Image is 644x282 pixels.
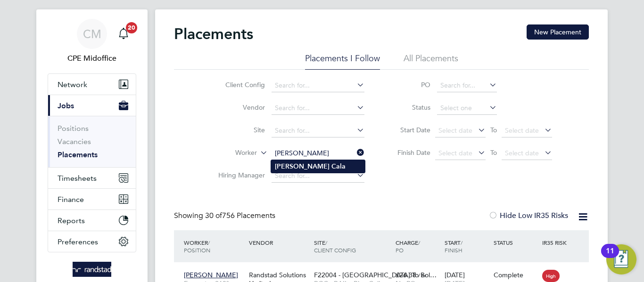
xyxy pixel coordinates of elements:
span: £26.38 [396,271,416,279]
input: Search for... [437,79,497,92]
a: Vacancies [58,137,91,146]
button: New Placement [527,24,589,40]
span: 756 Placements [205,211,275,220]
span: CPE Midoffice [48,53,136,64]
div: Jobs [48,116,136,167]
span: Finance [58,195,84,204]
span: To [487,124,500,136]
label: Hiring Manager [211,171,265,179]
a: CMCPE Midoffice [48,19,136,64]
div: 11 [606,251,614,263]
span: 20 [126,22,137,33]
span: / Position [184,239,210,254]
label: Vendor [211,103,265,112]
div: Complete [494,271,538,279]
label: Site [211,126,265,134]
label: PO [388,81,430,89]
span: Select date [505,149,539,157]
div: Worker [182,234,247,258]
button: Reports [48,210,136,231]
a: Placements [58,150,98,159]
a: [PERSON_NAME]Excavator 360° below 10 tonnes Operator inc Lifting Operations (PTS) - L3114Randstad... [182,266,589,274]
span: [PERSON_NAME] [184,271,238,279]
input: Search for... [272,169,364,183]
span: CM [83,28,101,40]
span: / Client Config [314,239,356,254]
span: Timesheets [58,174,97,183]
span: Select date [438,149,472,157]
span: Network [58,80,87,89]
a: Go to home page [48,262,136,277]
button: Timesheets [48,168,136,188]
span: To [487,146,500,159]
label: Status [388,103,430,112]
button: Finance [48,189,136,209]
li: Placements I Follow [305,53,380,70]
div: Site [312,234,393,258]
button: Jobs [48,95,136,116]
span: / PO [396,239,420,254]
span: Reports [58,216,85,225]
input: Search for... [272,102,364,115]
li: All Placements [404,53,458,70]
button: Open Resource Center, 11 new notifications [606,244,636,274]
span: Jobs [58,101,74,110]
div: Vendor [247,234,312,251]
span: / hr [418,272,426,279]
label: Hide Low IR35 Risks [488,211,568,220]
span: Preferences [58,237,98,246]
span: High [542,270,560,282]
input: Select one [437,102,497,115]
span: F22004 - [GEOGRAPHIC_DATA] To Bol… [314,271,437,279]
div: Status [491,234,540,251]
label: Client Config [211,81,265,89]
input: Search for... [272,79,364,92]
input: Search for... [272,124,364,137]
div: Showing [174,211,277,221]
span: Select date [438,126,472,135]
label: Worker [203,148,257,158]
div: IR35 Risk [540,234,572,251]
span: 30 of [205,211,222,220]
a: 20 [114,19,133,49]
button: Preferences [48,231,136,252]
b: [PERSON_NAME] [275,162,330,170]
span: Select date [505,126,539,135]
input: Search for... [272,147,364,160]
label: Finish Date [388,148,430,157]
label: Start Date [388,126,430,134]
b: Cala [331,162,346,170]
img: randstad-logo-retina.png [73,262,112,277]
button: Network [48,74,136,95]
div: Charge [393,234,442,258]
span: / Finish [445,239,462,254]
a: Positions [58,124,89,133]
h2: Placements [174,24,253,43]
div: Start [442,234,491,258]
